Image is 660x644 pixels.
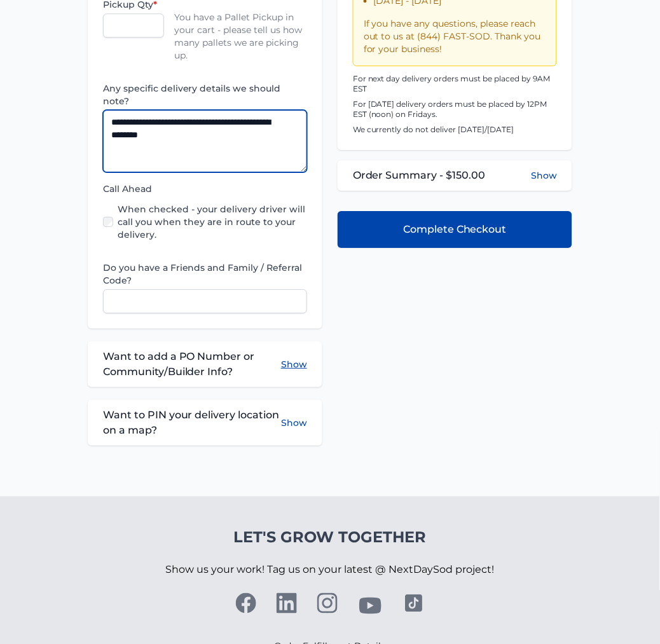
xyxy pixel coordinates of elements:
span: Order Summary - $150.00 [353,168,486,183]
p: For [DATE] delivery orders must be placed by 12PM EST (noon) on Fridays. [353,99,557,120]
button: Complete Checkout [338,211,572,248]
label: When checked - your delivery driver will call you when they are in route to your delivery. [118,203,307,241]
p: Show us your work! Tag us on your latest @ NextDaySod project! [166,547,495,593]
p: For next day delivery orders must be placed by 9AM EST [353,74,557,94]
span: Want to add a PO Number or Community/Builder Info? [103,349,281,380]
p: We currently do not deliver [DATE]/[DATE] [353,125,557,135]
h4: Let's Grow Together [166,527,495,547]
button: Show [281,408,307,438]
label: Call Ahead [103,182,307,195]
button: Show [281,349,307,380]
label: Do you have a Friends and Family / Referral Code? [103,261,307,287]
p: If you have any questions, please reach out to us at (844) FAST-SOD. Thank you for your business! [364,17,546,55]
span: Want to PIN your delivery location on a map? [103,408,281,438]
span: Complete Checkout [403,222,507,237]
label: Any specific delivery details we should note? [103,82,307,107]
button: Show [531,169,557,182]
